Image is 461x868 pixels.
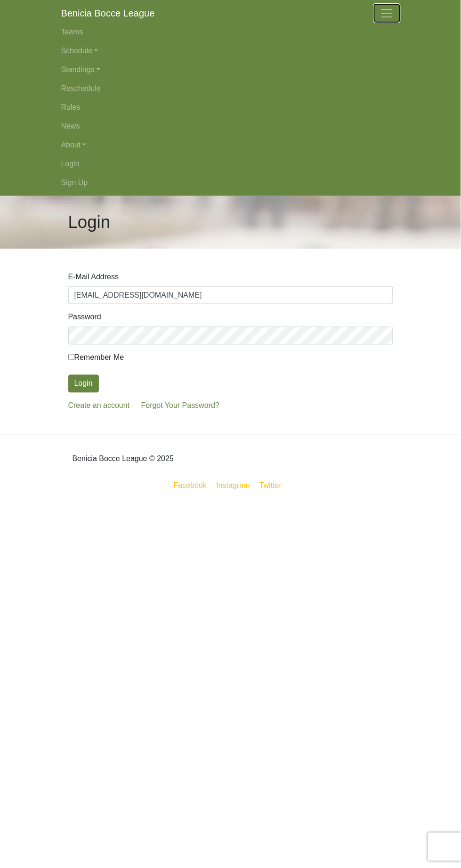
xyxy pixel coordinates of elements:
a: Twitter [258,480,289,492]
a: Create an account [68,402,130,410]
a: Standings [61,60,400,79]
a: About [61,136,400,154]
a: News [61,117,400,136]
a: Facebook [172,480,209,492]
a: Schedule [61,41,400,60]
button: Login [68,375,99,393]
a: Reschedule [61,79,400,98]
a: Sign Up [61,173,400,192]
a: Rules [61,98,400,117]
a: Teams [61,23,400,41]
div: Benicia Bocce League © 2025 [61,442,400,476]
label: E-Mail Address [68,271,119,283]
label: Remember Me [68,352,124,364]
label: Password [68,312,101,323]
a: Login [61,154,400,173]
a: Forgot Your Password? [141,402,219,410]
a: Instagram [215,480,252,492]
input: Remember Me [68,354,74,360]
a: Benicia Bocce League [61,4,155,23]
button: Toggle navigation [374,4,400,23]
h1: Login [68,212,111,233]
